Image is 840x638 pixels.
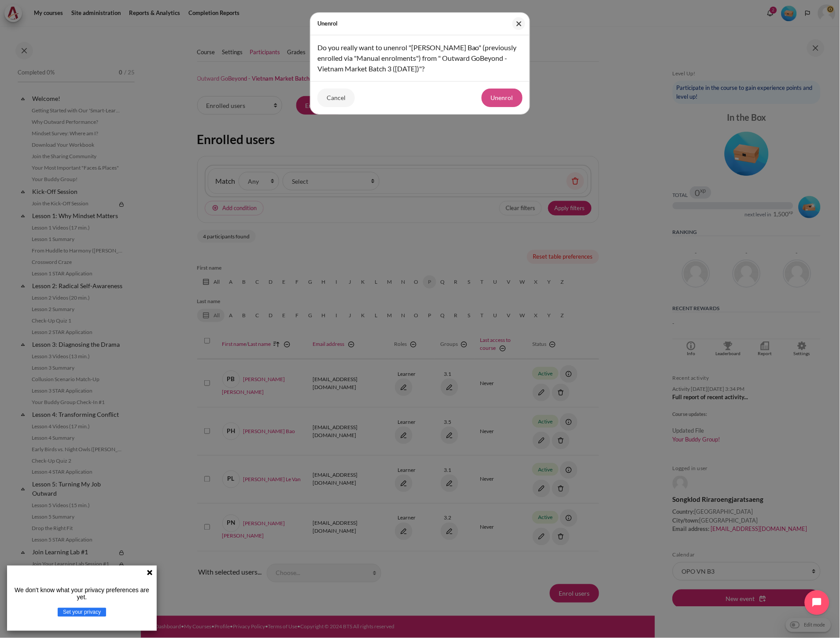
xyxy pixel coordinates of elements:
[58,608,106,617] button: Set your privacy
[310,35,530,81] div: Do you really want to unenrol "[PERSON_NAME] Bao" (previously enrolled via "Manual enrolments") f...
[317,89,355,107] button: Cancel
[482,89,523,107] button: Unenrol
[11,587,153,601] p: We don't know what your privacy preferences are yet.
[317,19,338,28] h5: Unenrol
[512,17,525,30] button: Close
